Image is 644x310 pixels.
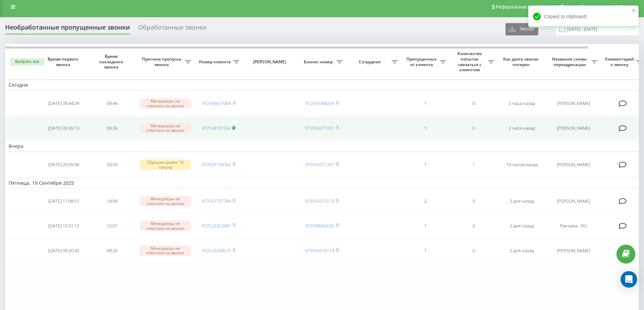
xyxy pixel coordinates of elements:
[88,214,136,238] td: 12:01
[40,117,88,140] td: [DATE] 09:35:13
[202,100,231,106] a: 972546671004
[401,153,449,177] td: 1
[498,239,546,263] td: 2 дня назад
[202,247,231,254] a: 972524264575
[453,51,488,72] span: Количество попыток связаться с клиентом
[202,161,231,168] a: 972532728763
[88,153,136,177] td: 20:59
[139,245,191,256] div: Менеджеры не ответили на звонок
[88,239,136,263] td: 09:20
[546,190,601,213] td: [PERSON_NAME]
[202,198,231,204] a: 972557737784
[449,117,498,140] td: 0
[498,92,546,115] td: 2 часа назад
[498,117,546,140] td: 2 часа назад
[202,125,231,131] a: 972538791554
[305,198,334,204] a: 972555073113
[449,92,498,115] td: 0
[93,54,131,70] span: Время последнего звонка
[249,59,292,65] span: [PERSON_NAME]
[10,58,44,66] button: Выбрать все
[604,56,636,67] span: Комментарий к звонку
[401,92,449,115] td: 1
[546,239,601,263] td: [PERSON_NAME]
[305,161,334,168] a: 972555071201
[546,214,601,238] td: Реклама - RU
[40,214,88,238] td: [DATE] 12:01:12
[401,190,449,213] td: 2
[546,92,601,115] td: [PERSON_NAME]
[449,153,498,177] td: 1
[40,92,88,115] td: [DATE] 09:44:29
[503,56,540,67] span: Как долго звонок потерян
[498,214,546,238] td: 2 дня назад
[528,6,638,28] div: Copied to clipboard!
[350,59,392,65] span: Сотрудник
[40,239,88,263] td: [DATE] 09:20:43
[5,24,130,34] div: Необработанные пропущенные звонки
[139,221,191,231] div: Менеджеры не ответили на звонок
[301,59,336,65] span: Бизнес номер
[401,117,449,140] td: 1
[621,271,637,288] div: Open Intercom Messenger
[496,4,552,10] span: Реферальная программа
[620,4,635,10] span: Выход
[305,125,334,131] a: 972555071201
[632,8,636,14] button: close
[305,247,334,254] a: 972555073114
[45,56,82,67] span: Время первого звонка
[449,190,498,213] td: 0
[198,59,233,65] span: Номер клиента
[305,100,334,106] a: 972559398204
[449,239,498,263] td: 0
[401,214,449,238] td: 1
[139,123,191,133] div: Менеджеры не ответили на звонок
[88,190,136,213] td: 14:06
[546,117,601,140] td: [PERSON_NAME]
[405,56,440,67] span: Пропущенных от клиента
[401,239,449,263] td: 1
[40,190,88,213] td: [DATE] 11:08:51
[498,153,546,177] td: 14 часов назад
[40,153,88,177] td: [DATE] 20:59:46
[449,214,498,238] td: 0
[139,98,191,108] div: Менеджеры не ответили на звонок
[305,223,334,229] a: 972559662626
[546,153,601,177] td: [PERSON_NAME]
[88,92,136,115] td: 09:44
[564,4,609,10] span: Настройки профиля
[139,56,185,67] span: Причина пропуска звонка
[139,196,191,206] div: Менеджеры не ответили на звонок
[139,159,191,170] div: Сброшен ранее 10 секунд
[549,56,591,67] span: Название схемы переадресации
[138,24,206,34] div: Обработанные звонки
[202,223,231,229] a: 972523353387
[88,117,136,140] td: 09:35
[506,23,538,35] button: Экспорт
[498,190,546,213] td: 2 дня назад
